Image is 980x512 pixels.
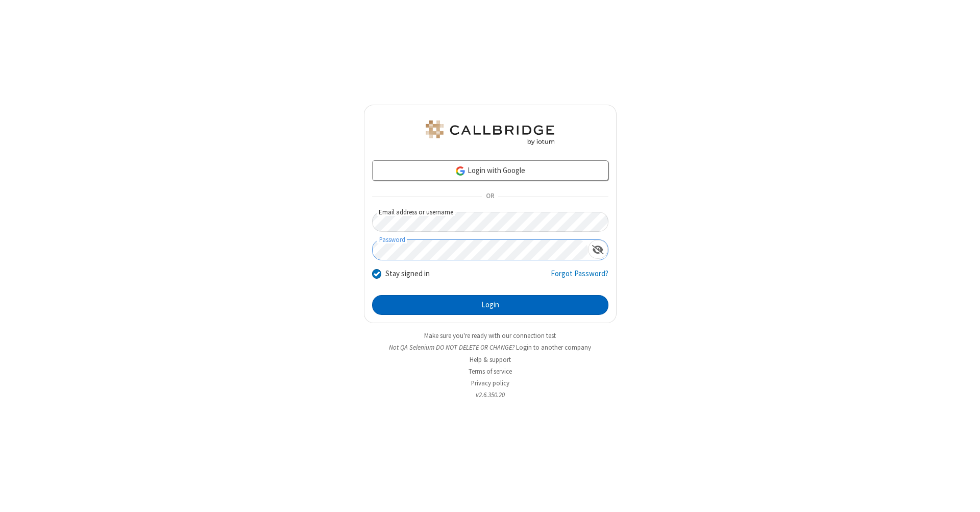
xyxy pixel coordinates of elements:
[372,160,608,181] a: Login with Google
[469,367,512,376] a: Terms of service
[364,343,617,352] li: Not QA Selenium DO NOT DELETE OR CHANGE?
[470,355,511,364] a: Help & support
[588,240,608,259] div: Show password
[364,390,617,400] li: v2.6.350.20
[482,189,498,204] span: OR
[455,165,466,177] img: google-icon.png
[385,268,430,280] label: Stay signed in
[424,331,556,340] a: Make sure you're ready with our connection test
[373,240,588,260] input: Password
[471,379,509,387] a: Privacy policy
[424,120,556,145] img: QA Selenium DO NOT DELETE OR CHANGE
[372,212,608,232] input: Email address or username
[551,268,608,287] a: Forgot Password?
[372,295,608,315] button: Login
[516,343,591,352] button: Login to another company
